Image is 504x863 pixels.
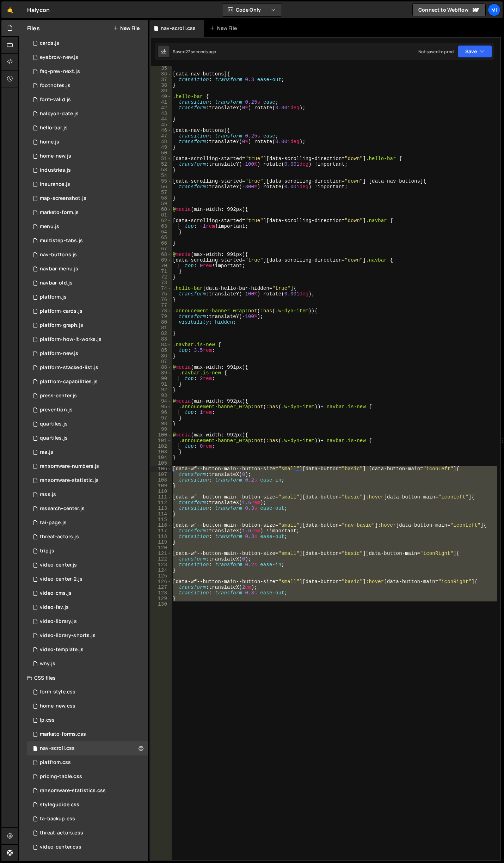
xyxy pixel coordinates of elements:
div: 72 [151,274,172,280]
div: why.js [40,661,55,667]
div: threat-actors.css [40,830,83,836]
div: 6189/22968.js [27,417,148,431]
div: 123 [151,562,172,568]
div: 45 [151,122,172,128]
div: 6189/29467.js [27,191,148,206]
div: CSS files [19,671,148,685]
div: 6189/36705.js [27,304,148,318]
div: 6189/42792.css [27,685,148,699]
div: 75 [151,291,172,297]
div: 54 [151,173,172,178]
div: video-library.js [40,618,77,625]
div: 110 [151,489,172,494]
div: 6189/41799.css [27,784,148,798]
div: 58 [151,195,172,201]
div: platform-new.js [40,350,78,357]
div: 97 [151,415,172,421]
div: video-center-2.js [40,576,82,582]
div: 6189/41793.js [27,473,148,488]
div: 55 [151,178,172,184]
div: 37 [151,77,172,82]
div: 6189/28936.js [27,643,148,657]
div: 6189/28942.js [27,614,148,629]
div: 82 [151,331,172,336]
div: platfrom.css [40,759,71,766]
div: 6189/30861.js [27,36,148,50]
div: 6189/12140.js [27,135,148,149]
div: 6189/45936.js [27,149,148,163]
div: 59 [151,201,172,207]
div: 121 [151,551,172,556]
div: 79 [151,314,172,319]
div: 111 [151,494,172,500]
div: 64 [151,229,172,235]
div: 6189/29927.css [27,826,148,840]
div: 6189/18844.js [27,262,148,276]
div: 6189/29553.js [27,629,148,643]
div: 51 [151,156,172,161]
div: menu.js [40,224,59,230]
div: 73 [151,280,172,286]
div: 66 [151,240,172,246]
div: 6189/37423.js [27,375,148,389]
div: 62 [151,218,172,224]
div: 124 [151,568,172,573]
div: stylegudide.css [40,802,79,808]
div: trip.js [40,548,54,554]
div: 6189/30091.css [27,812,148,826]
div: 53 [151,167,172,173]
div: 104 [151,455,172,460]
div: platform-cards.js [40,308,82,314]
div: 6189/46159.js [27,65,148,79]
div: 100 [151,432,172,438]
a: 🤙 [1,1,19,18]
div: 35 [151,66,172,71]
div: 6189/32068.js [27,177,148,191]
div: 81 [151,325,172,331]
div: video-center.css [40,844,81,850]
div: platform-graph.js [40,322,83,329]
div: 69 [151,257,172,263]
div: 6189/43633.js [27,248,148,262]
div: 6189/19448.js [27,79,148,93]
div: prevention.js [40,407,73,413]
div: 102 [151,443,172,449]
div: navbar-old.js [40,280,73,286]
div: 98 [151,421,172,427]
div: 50 [151,150,172,156]
div: 127 [151,584,172,590]
div: 6189/36736.css [27,770,148,784]
div: 6189/47037.js [27,347,148,361]
div: 6189/37034.js [27,544,148,558]
button: Save [458,45,492,58]
div: 108 [151,477,172,483]
div: 6189/29441.js [27,586,148,600]
div: 36 [151,71,172,77]
div: 6189/12104.js [27,403,148,417]
div: home.js [40,139,59,145]
div: 65 [151,235,172,240]
div: 6189/18852.js [27,121,148,135]
div: 126 [151,579,172,584]
div: Not saved to prod [418,49,454,55]
a: Connect to Webflow [412,4,486,16]
div: 68 [151,252,172,257]
div: 48 [151,139,172,145]
div: 6189/12584.js [27,459,148,473]
div: home-new.js [40,153,71,159]
div: industries.js [40,167,71,173]
div: 94 [151,398,172,404]
div: footnotes.js [40,82,70,89]
div: 6189/47199.css [27,727,148,741]
div: nav-scroll.css [40,745,75,752]
div: 6189/44099.css [27,713,148,727]
div: 125 [151,573,172,579]
div: 6189/28092.css [27,840,148,854]
div: 6189/17950.js [27,431,148,445]
div: rass.js [40,491,56,498]
div: hello-bar.js [40,125,68,131]
a: Mi [488,4,500,16]
div: video-template.js [40,647,84,653]
div: 114 [151,511,172,517]
div: 6189/12432.js [27,163,148,177]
